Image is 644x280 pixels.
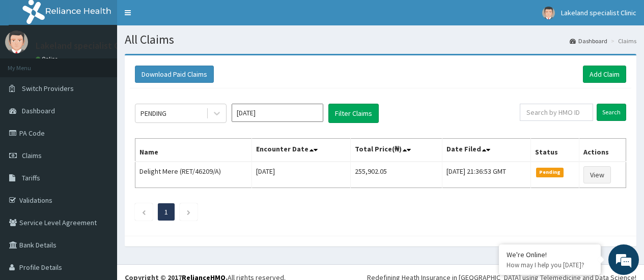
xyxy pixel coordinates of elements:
span: Tariffs [22,173,40,182]
a: Page 1 is your current page [164,207,168,216]
span: Dashboard [22,106,55,115]
button: Download Paid Claims [135,66,214,83]
a: Next page [186,207,191,216]
a: Dashboard [570,37,607,45]
input: Search [597,104,626,121]
a: View [583,166,611,183]
p: How may I help you today? [507,261,593,269]
span: Pending [536,168,564,177]
td: [DATE] [252,162,351,188]
th: Status [530,139,579,162]
input: Search by HMO ID [520,104,593,121]
th: Total Price(₦) [351,139,442,162]
li: Claims [608,37,636,45]
th: Actions [579,139,626,162]
img: User Image [5,30,28,53]
button: Filter Claims [328,104,379,123]
a: Online [36,55,60,63]
td: 255,902.05 [351,162,442,188]
td: [DATE] 21:36:53 GMT [442,162,530,188]
th: Name [135,139,252,162]
a: Previous page [142,207,146,216]
p: Lakeland specialist Clinic [36,41,135,50]
h1: All Claims [125,33,636,46]
th: Encounter Date [252,139,351,162]
div: We're Online! [507,250,593,259]
img: User Image [542,7,555,19]
span: Claims [22,151,42,160]
td: Delight Mere (RET/46209/A) [135,162,252,188]
span: Switch Providers [22,84,74,93]
th: Date Filed [442,139,530,162]
a: Add Claim [583,66,626,83]
span: Lakeland specialist Clinic [561,8,636,17]
input: Select Month and Year [232,104,323,122]
div: PENDING [141,108,166,118]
